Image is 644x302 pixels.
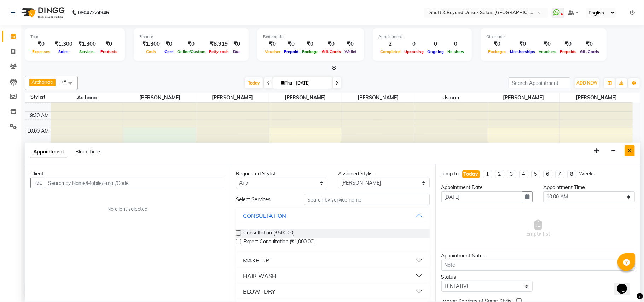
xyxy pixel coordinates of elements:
div: Redemption [263,34,358,40]
span: [PERSON_NAME] [269,93,342,102]
span: [PERSON_NAME] [123,93,196,102]
span: Petty cash [207,49,231,54]
div: CONSULTATION [243,211,286,220]
div: ₹0 [558,40,578,48]
li: 4 [519,170,528,178]
li: 8 [567,170,576,178]
div: Assigned Stylist [338,170,430,178]
li: 6 [543,170,552,178]
div: 0 [402,40,425,48]
button: HAIR WASH [239,269,427,282]
span: Expenses [30,49,52,54]
div: ₹1,300 [75,40,99,48]
div: Finance [139,34,243,40]
li: 3 [507,170,516,178]
div: 9:30 AM [29,112,51,119]
div: ₹8,919 [207,40,231,48]
li: 2 [495,170,504,178]
div: 0 [425,40,446,48]
div: Appointment [378,34,466,40]
div: 10:00 AM [26,127,51,135]
div: Total [30,34,119,40]
button: BLOW- DRY [239,285,427,298]
div: No client selected [47,205,207,213]
span: Consultation (₹500.00) [243,229,295,238]
iframe: chat widget [614,274,637,295]
div: ₹0 [320,40,343,48]
button: MAKE-UP [239,254,427,267]
span: Prepaid [282,49,300,54]
div: Today [464,170,478,178]
span: Ongoing [425,49,446,54]
div: ₹0 [486,40,508,48]
div: ₹0 [282,40,300,48]
input: yyyy-mm-dd [441,191,523,202]
span: Vouchers [537,49,558,54]
input: Search by Name/Mobile/Email/Code [45,178,224,188]
div: Other sales [486,34,601,40]
div: ₹0 [343,40,358,48]
span: Products [99,49,119,54]
span: Gift Cards [320,49,343,54]
div: Select Services [231,196,298,203]
span: Archana [31,79,50,85]
div: MAKE-UP [243,256,269,265]
span: Card [163,49,175,54]
span: [PERSON_NAME] [560,93,633,102]
button: Close [625,145,635,156]
input: Search by service name [304,194,430,205]
div: ₹1,300 [139,40,163,48]
div: ₹0 [300,40,320,48]
a: x [50,79,53,85]
div: ₹0 [175,40,207,48]
span: Completed [378,49,402,54]
div: ₹0 [578,40,601,48]
span: usman [414,93,487,102]
div: Appointment Time [543,184,635,191]
button: ADD NEW [575,78,599,88]
span: Voucher [263,49,282,54]
span: [PERSON_NAME] [487,93,560,102]
span: Services [77,49,97,54]
span: Wallet [343,49,358,54]
span: Due [231,49,242,54]
div: ₹0 [537,40,558,48]
li: 7 [555,170,564,178]
span: Sales [57,49,71,54]
li: 5 [531,170,540,178]
span: +8 [61,79,72,85]
b: 08047224946 [78,3,109,23]
img: logo [18,3,66,23]
div: ₹1,300 [52,40,75,48]
span: Appointment [30,146,67,158]
span: Expert Consultation (₹1,000.00) [243,238,315,247]
div: ₹0 [508,40,537,48]
span: Memberships [508,49,537,54]
button: CONSULTATION [239,209,427,222]
div: 2 [378,40,402,48]
span: Thu [279,80,294,86]
input: Search Appointment [509,77,570,88]
span: No show [446,49,466,54]
div: ₹0 [231,40,243,48]
span: [PERSON_NAME] [196,93,269,102]
div: Status [441,273,533,281]
div: Stylist [25,93,51,101]
button: +91 [30,178,45,188]
div: Appointment Date [441,184,533,191]
div: BLOW- DRY [243,287,275,296]
span: [PERSON_NAME] [342,93,414,102]
span: Cash [144,49,158,54]
span: Packages [486,49,508,54]
div: Requested Stylist [236,170,327,178]
div: ₹0 [263,40,282,48]
span: Today [245,77,263,88]
span: Empty list [526,220,550,238]
span: ADD NEW [576,80,597,86]
span: Gift Cards [578,49,601,54]
span: Prepaids [558,49,578,54]
div: ₹0 [30,40,52,48]
div: ₹0 [163,40,175,48]
div: 0 [446,40,466,48]
span: Package [300,49,320,54]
